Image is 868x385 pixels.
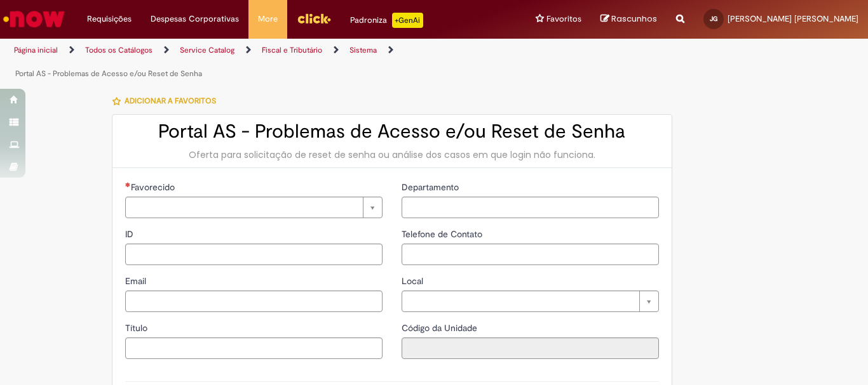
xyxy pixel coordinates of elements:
[125,322,150,334] span: Título
[728,13,858,24] span: [PERSON_NAME] [PERSON_NAME]
[402,322,480,334] label: Somente leitura - Código da Unidade
[125,244,383,265] input: ID
[392,13,423,28] p: +GenAi
[125,197,383,218] a: Limpar campo Favorecido
[297,9,331,28] img: click_logo_yellow_360x200.png
[112,88,223,114] button: Adicionar a Favoritos
[262,45,322,55] a: Fiscal e Tributário
[611,13,657,25] span: Rascunhos
[125,275,149,287] span: Email
[125,228,136,240] span: ID
[125,290,383,312] input: Email
[402,228,485,240] span: Telefone de Contato
[125,121,659,142] h2: Portal AS - Problemas de Acesso e/ou Reset de Senha
[546,13,581,25] span: Favoritos
[402,244,659,265] input: Telefone de Contato
[1,6,67,32] img: ServiceNow
[402,275,426,287] span: Local
[10,39,569,86] ul: Trilhas de página
[125,337,383,359] input: Título
[125,96,216,106] span: Adicionar a Favoritos
[258,13,278,25] span: More
[14,45,58,55] a: Página inicial
[350,13,423,28] div: Padroniza
[15,69,202,79] a: Portal AS - Problemas de Acesso e/ou Reset de Senha
[402,322,480,334] span: Somente leitura - Código da Unidade
[402,290,659,312] a: Limpar campo Local
[131,181,177,193] span: Necessários - Favorecido
[710,15,717,23] span: JG
[151,13,239,25] span: Despesas Corporativas
[125,148,659,161] div: Oferta para solicitação de reset de senha ou análise dos casos em que login não funciona.
[87,13,132,25] span: Requisições
[402,337,659,359] input: Código da Unidade
[125,182,131,187] span: Necessários
[180,45,234,55] a: Service Catalog
[600,13,657,25] a: Rascunhos
[349,45,377,55] a: Sistema
[402,181,461,193] span: Departamento
[85,45,153,55] a: Todos os Catálogos
[402,197,659,218] input: Departamento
